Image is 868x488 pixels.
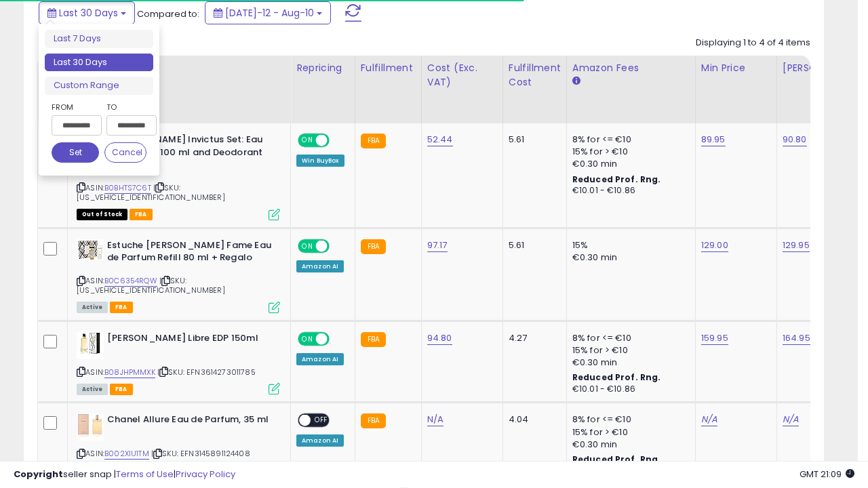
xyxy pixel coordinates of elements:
[361,239,386,254] small: FBA
[77,384,108,395] span: All listings currently available for purchase on Amazon
[59,6,118,20] span: Last 30 Days
[116,468,174,481] a: Terms of Use
[572,158,685,170] div: €0.30 min
[509,239,556,251] div: 5.61
[77,332,104,359] img: 41m-Vka7GZL._SL40_.jpg
[45,77,153,95] li: Custom Range
[77,413,280,475] div: ASIN:
[45,54,153,72] li: Last 30 Days
[361,134,386,148] small: FBA
[299,135,316,146] span: ON
[299,240,316,251] span: ON
[45,30,153,48] li: Last 7 Days
[176,468,235,481] a: Privacy Policy
[361,332,386,347] small: FBA
[572,357,685,369] div: €0.30 min
[225,6,314,20] span: [DATE]-12 - Aug-10
[572,251,685,264] div: €0.30 min
[783,413,799,426] a: N/A
[52,142,99,163] button: Set
[427,133,453,146] a: 52.44
[296,260,344,272] div: Amazon AI
[77,239,280,312] div: ASIN:
[311,415,332,426] span: OFF
[77,302,108,313] span: All listings currently available for purchase on Amazon
[296,434,344,447] div: Amazon AI
[572,146,685,158] div: 15% for > €10
[107,413,272,430] b: Chanel Allure Eau de Parfum, 35 ml
[107,239,272,268] b: Estuche [PERSON_NAME] Fame Eau de Parfum Refill 80 ml + Regalo
[77,413,104,441] img: 41CTcUZ0nzL._SL40_.jpg
[572,384,685,395] div: €10.01 - €10.86
[107,332,272,348] b: [PERSON_NAME] Libre EDP 150ml
[296,61,349,75] div: Repricing
[104,367,155,378] a: B08JHPMMXK
[427,331,452,345] a: 94.80
[572,61,690,75] div: Amazon Fees
[107,134,272,175] b: [PERSON_NAME] Invictus Set: Eau de Toilette 100 ml and Deodorant 100 ml
[77,239,104,260] img: 516rpgTwttL._SL40_.jpg
[104,275,157,287] a: B0C6354RQW
[427,413,443,426] a: N/A
[572,185,685,197] div: €10.01 - €10.86
[783,133,807,146] a: 90.80
[73,61,285,75] div: Title
[800,468,854,481] span: 2025-09-10 21:09 GMT
[137,7,199,20] span: Compared to:
[77,134,280,219] div: ASIN:
[696,37,810,49] div: Displaying 1 to 4 of 4 items
[783,331,810,345] a: 164.95
[783,239,810,252] a: 129.95
[361,61,416,75] div: Fulfillment
[52,100,99,114] label: From
[328,135,349,146] span: OFF
[572,413,685,426] div: 8% for <= €10
[328,240,349,251] span: OFF
[328,333,349,344] span: OFF
[157,367,256,378] span: | SKU: EFN3614273011785
[77,275,225,296] span: | SKU: [US_VEHICLE_IDENTIFICATION_NUMBER]
[104,182,151,194] a: B0BHTS7C6T
[572,239,685,251] div: 15%
[701,331,728,345] a: 159.95
[296,353,344,365] div: Amazon AI
[572,344,685,357] div: 15% for > €10
[130,209,153,220] span: FBA
[77,332,280,394] div: ASIN:
[572,371,661,383] b: Reduced Prof. Rng.
[14,468,235,481] div: seller snap | |
[572,75,580,87] small: Amazon Fees.
[572,134,685,146] div: 8% for <= €10
[299,333,316,344] span: ON
[783,61,863,75] div: [PERSON_NAME]
[572,332,685,344] div: 8% for <= €10
[106,100,146,114] label: To
[509,61,561,89] div: Fulfillment Cost
[509,134,556,146] div: 5.61
[14,468,63,481] strong: Copyright
[39,1,135,24] button: Last 30 Days
[104,142,146,163] button: Cancel
[701,133,726,146] a: 89.95
[572,426,685,439] div: 15% for > €10
[701,239,728,252] a: 129.00
[427,61,497,89] div: Cost (Exc. VAT)
[509,413,556,426] div: 4.04
[110,384,133,395] span: FBA
[701,413,717,426] a: N/A
[205,1,331,24] button: [DATE]-12 - Aug-10
[77,182,225,203] span: | SKU: [US_VEHICLE_IDENTIFICATION_NUMBER]
[296,155,344,167] div: Win BuyBox
[572,439,685,451] div: €0.30 min
[77,209,127,220] span: All listings that are currently out of stock and unavailable for purchase on Amazon
[427,239,448,252] a: 97.17
[701,61,771,75] div: Min Price
[572,174,661,185] b: Reduced Prof. Rng.
[361,413,386,428] small: FBA
[110,302,133,313] span: FBA
[509,332,556,344] div: 4.27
